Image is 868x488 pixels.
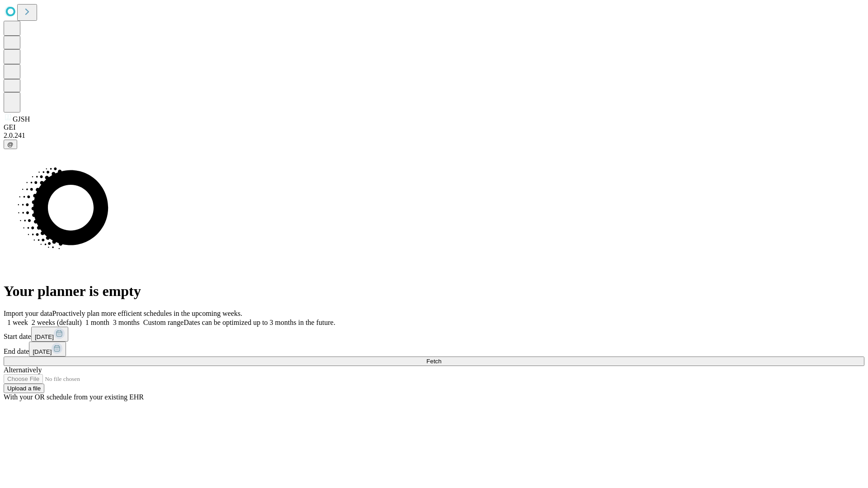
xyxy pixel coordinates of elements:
span: 3 months [113,319,140,326]
span: GJSH [13,115,30,123]
button: [DATE] [29,342,66,357]
div: End date [4,342,864,357]
span: 2 weeks (default) [32,319,82,326]
span: Alternatively [4,366,42,374]
span: 1 week [7,319,28,326]
span: [DATE] [33,348,52,355]
span: Fetch [426,358,441,365]
span: [DATE] [35,333,54,340]
h1: Your planner is empty [4,283,864,300]
button: Upload a file [4,384,44,393]
div: 2.0.241 [4,131,864,140]
span: Proactively plan more efficient schedules in the upcoming weeks. [52,310,242,317]
div: GEI [4,123,864,131]
div: Start date [4,327,864,342]
button: Fetch [4,357,864,366]
span: Custom range [143,319,184,326]
span: Import your data [4,310,52,317]
span: 1 month [85,319,109,326]
span: With your OR schedule from your existing EHR [4,393,144,401]
button: @ [4,140,17,149]
span: Dates can be optimized up to 3 months in the future. [184,319,335,326]
span: @ [7,141,14,148]
button: [DATE] [31,327,68,342]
